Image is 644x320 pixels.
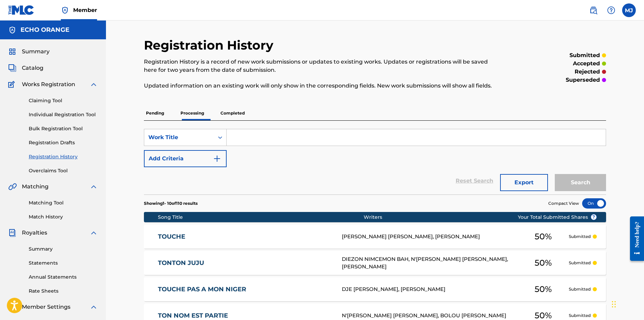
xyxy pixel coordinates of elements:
[8,64,16,72] img: Catalog
[8,229,16,237] img: Royalties
[22,229,47,237] span: Royalties
[158,233,333,241] a: TOUCHE
[29,167,98,174] a: Overclaims Tool
[8,5,35,15] img: MLC Logo
[342,233,518,241] div: [PERSON_NAME] [PERSON_NAME], [PERSON_NAME]
[8,26,16,34] img: Accounts
[569,312,591,319] p: Submitted
[587,3,600,17] a: Public Search
[144,150,227,167] button: Add Criteria
[29,213,98,221] a: Match History
[342,312,518,320] div: N'[PERSON_NAME] [PERSON_NAME], BOLOU [PERSON_NAME]
[8,48,50,56] a: SummarySummary
[607,6,615,14] img: help
[610,287,644,320] iframe: Chat Widget
[90,303,98,311] img: expand
[158,285,333,293] a: TOUCHE PAS A MON NIGER
[8,48,16,56] img: Summary
[610,287,644,320] div: Widget de chat
[22,183,49,191] span: Matching
[22,64,43,72] span: Catalog
[8,80,17,89] img: Works Registration
[22,48,50,56] span: Summary
[29,97,98,104] a: Claiming Tool
[29,274,98,281] a: Annual Statements
[148,133,210,142] div: Work Title
[22,80,75,89] span: Works Registration
[535,230,552,243] span: 50 %
[144,38,277,53] h2: Registration History
[535,257,552,269] span: 50 %
[144,129,606,195] form: Search Form
[364,214,539,221] div: Writers
[22,303,70,311] span: Member Settings
[61,6,69,14] img: Top Rightsholder
[158,312,333,320] a: TON NOM EST PARTIE
[144,106,166,120] p: Pending
[90,229,98,237] img: expand
[21,26,69,34] h5: ECHO ORANGE
[566,76,600,84] p: superseded
[29,245,98,253] a: Summary
[569,234,591,240] p: Submitted
[535,283,552,295] span: 50 %
[573,59,600,68] p: accepted
[144,200,198,206] p: Showing 1 - 10 of 110 results
[29,139,98,146] a: Registration Drafts
[625,210,644,267] iframe: Resource Center
[518,214,597,221] span: Your Total Submitted Shares
[569,286,591,292] p: Submitted
[622,3,636,17] div: User Menu
[29,199,98,206] a: Matching Tool
[29,259,98,267] a: Statements
[158,259,333,267] a: TONTON JUJU
[604,3,618,17] div: Help
[29,111,98,118] a: Individual Registration Tool
[144,58,500,74] p: Registration History is a record of new work submissions or updates to existing works. Updates or...
[90,80,98,89] img: expand
[612,294,616,315] div: Glisser
[591,214,596,220] span: ?
[575,68,600,76] p: rejected
[569,260,591,266] p: Submitted
[218,106,247,120] p: Completed
[8,183,17,191] img: Matching
[500,174,548,191] button: Export
[73,6,97,14] span: Member
[90,183,98,191] img: expand
[29,153,98,160] a: Registration History
[29,288,98,295] a: Rate Sheets
[342,285,518,293] div: DJE [PERSON_NAME], [PERSON_NAME]
[158,214,364,221] div: Song Title
[178,106,206,120] p: Processing
[213,155,221,163] img: 9d2ae6d4665cec9f34b9.svg
[589,6,598,14] img: search
[29,125,98,132] a: Bulk Registration Tool
[342,255,518,271] div: DIEZON NIMCEMON BAH, N'[PERSON_NAME] [PERSON_NAME], [PERSON_NAME]
[548,200,579,206] span: Compact View
[569,51,600,59] p: submitted
[144,82,500,90] p: Updated information on an existing work will only show in the corresponding fields. New work subm...
[8,64,43,72] a: CatalogCatalog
